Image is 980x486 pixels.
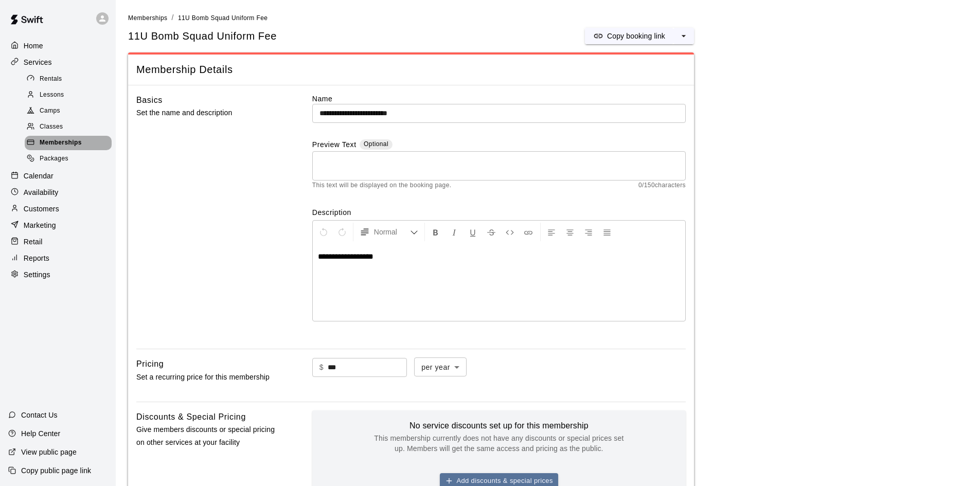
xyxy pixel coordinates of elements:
[673,28,694,44] button: select merge strategy
[40,138,82,148] span: Memberships
[21,428,60,439] p: Help Center
[24,220,56,230] p: Marketing
[24,204,59,214] p: Customers
[312,181,452,191] span: This text will be displayed on the booking page.
[414,357,467,376] div: per year
[333,223,351,241] button: Redo
[40,122,63,132] span: Classes
[24,237,43,247] p: Retail
[374,227,410,237] span: Normal
[24,269,50,280] p: Settings
[21,465,91,476] p: Copy public page link
[319,362,324,373] p: $
[25,88,112,102] div: Lessons
[543,223,560,241] button: Left Align
[136,423,279,449] p: Give members discounts or special pricing on other services at your facility
[24,253,49,263] p: Reports
[128,12,968,24] nav: breadcrumb
[128,14,167,22] span: Memberships
[128,13,167,22] a: Memberships
[128,29,277,43] span: 11U Bomb Squad Uniform Fee
[25,71,116,87] a: Rentals
[355,223,422,241] button: Formatting Options
[24,41,43,51] p: Home
[24,171,54,181] p: Calendar
[25,104,112,118] div: Camps
[561,223,579,241] button: Center Align
[580,223,597,241] button: Right Align
[312,139,357,151] label: Preview Text
[25,103,116,119] a: Camps
[40,106,60,116] span: Camps
[25,152,112,166] div: Packages
[25,136,112,150] div: Memberships
[8,38,108,53] a: Home
[136,106,279,119] p: Set the name and description
[21,447,77,457] p: View public page
[585,28,673,44] button: Copy booking link
[8,267,108,282] a: Settings
[40,90,64,100] span: Lessons
[427,223,444,241] button: Format Bold
[24,57,52,67] p: Services
[370,433,628,454] p: This membership currently does not have any discounts or special prices set up. Members will get ...
[8,250,108,266] a: Reports
[24,187,59,197] p: Availability
[607,31,665,41] p: Copy booking link
[178,14,268,22] span: 11U Bomb Squad Uniform Fee
[8,185,108,200] a: Availability
[312,207,686,218] label: Description
[364,140,388,148] span: Optional
[315,223,332,241] button: Undo
[136,94,163,107] h6: Basics
[370,419,628,433] h6: No service discounts set up for this membership
[136,410,246,424] h6: Discounts & Special Pricing
[312,94,686,104] label: Name
[25,87,116,103] a: Lessons
[585,28,694,44] div: split button
[25,151,116,167] a: Packages
[21,410,58,420] p: Contact Us
[464,223,482,241] button: Format Underline
[8,55,108,70] a: Services
[40,154,68,164] span: Packages
[598,223,616,241] button: Justify Align
[25,120,112,134] div: Classes
[8,234,108,249] a: Retail
[25,72,112,86] div: Rentals
[25,119,116,135] a: Classes
[136,357,164,371] h6: Pricing
[446,223,463,241] button: Format Italics
[8,168,108,184] a: Calendar
[136,371,279,384] p: Set a recurring price for this membership
[8,218,108,233] a: Marketing
[8,201,108,217] a: Customers
[171,12,173,23] li: /
[25,135,116,151] a: Memberships
[483,223,500,241] button: Format Strikethrough
[136,63,686,77] span: Membership Details
[638,181,686,191] span: 0 / 150 characters
[520,223,537,241] button: Insert Link
[40,74,62,84] span: Rentals
[501,223,519,241] button: Insert Code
